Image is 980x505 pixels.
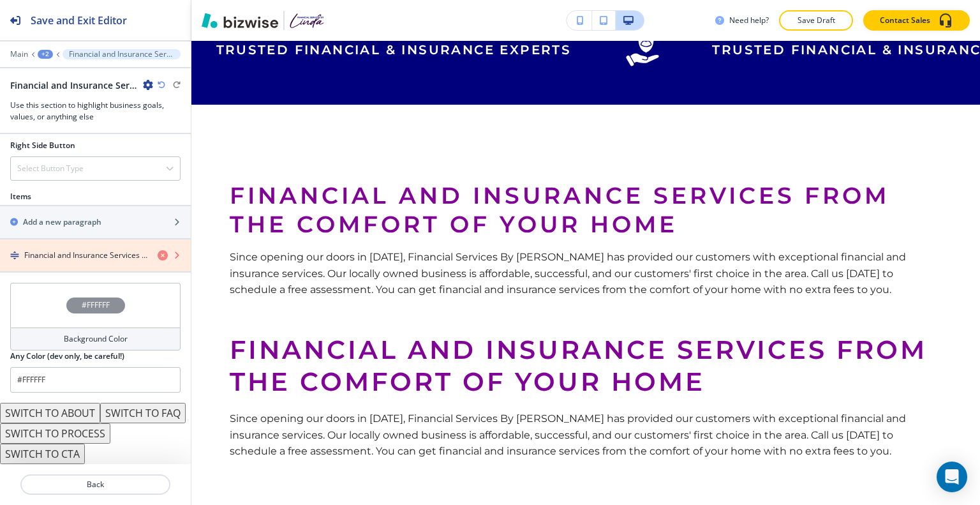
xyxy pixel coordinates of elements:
[10,79,138,92] h2: Financial and Insurance Services From the Comfort of Your Home
[613,29,654,70] img: icon
[230,181,899,238] strong: Financial and Insurance Services From the Comfort of Your Home
[64,333,128,345] h4: Background Color
[100,403,186,423] button: SWITCH TO FAQ
[729,15,769,26] h3: Need help?
[796,15,836,26] p: Save Draft
[69,50,174,59] p: Financial and Insurance Services From the Comfort of Your Home
[31,13,127,28] h2: Save and Exit Editor
[38,50,53,59] button: +2
[10,100,181,123] h3: Use this section to highlight business goals, values, or anything else
[10,251,19,260] img: Drag
[10,50,28,59] button: Main
[863,10,970,31] button: Contact Sales
[20,474,170,495] button: Back
[10,140,75,151] h2: Right Side Button
[22,479,169,490] p: Back
[24,250,147,261] h4: Financial and Insurance Services From the Comfort of Your Home
[937,462,967,492] div: Open Intercom Messenger
[10,350,124,362] h2: Any Color (dev only, be careful!)
[82,299,110,311] h4: #FFFFFF
[290,12,324,29] img: Your Logo
[202,13,278,28] img: Bizwise Logo
[207,42,562,57] p: Trusted Financial & Insurance Experts
[63,49,181,59] button: Financial and Insurance Services From the Comfort of Your Home
[230,411,942,460] p: Since opening our doors in [DATE], Financial Services By [PERSON_NAME] has provided our customers...
[779,10,853,31] button: Save Draft
[23,216,101,228] h2: Add a new paragraph
[880,15,930,26] p: Contact Sales
[10,191,31,202] h2: Items
[17,163,84,174] h4: Select Button Type
[230,249,942,298] p: Since opening our doors in [DATE], Financial Services By [PERSON_NAME] has provided our customers...
[10,283,181,350] button: #FFFFFFBackground Color
[230,334,937,397] strong: Financial and Insurance Services From the Comfort of Your Home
